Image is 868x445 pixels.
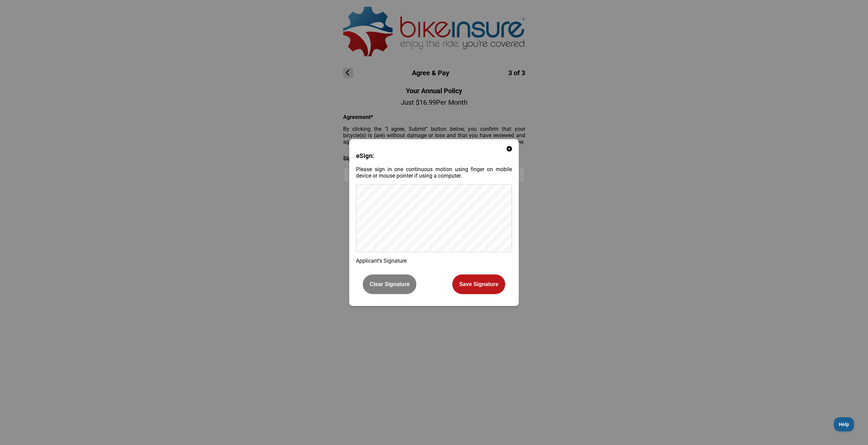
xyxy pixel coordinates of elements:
[356,258,512,264] p: Applicant’s Signature
[356,152,512,160] h3: eSign:
[363,275,416,294] button: Clear Signature
[452,275,505,294] button: Save Signature
[834,417,854,431] iframe: Toggle Customer Support
[356,166,512,179] p: Please sign in one continuous motion using finger on mobile device or mouse pointer if using a co...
